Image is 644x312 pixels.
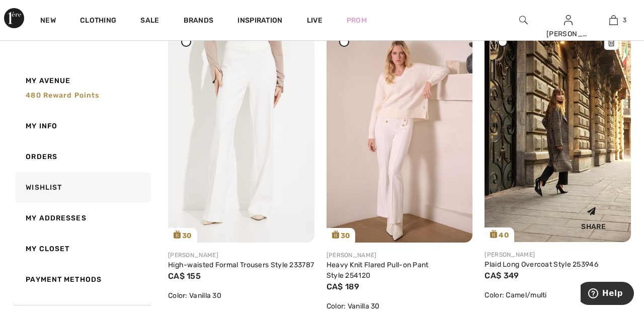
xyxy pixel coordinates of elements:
[40,16,56,27] a: New
[26,75,70,86] span: My Avenue
[140,16,159,27] a: Sale
[13,111,151,141] a: My Info
[563,199,623,235] div: Share
[13,141,151,172] a: Orders
[519,14,528,26] img: search the website
[168,251,314,260] div: [PERSON_NAME]
[581,282,634,307] iframe: Opens a widget where you can find more information
[13,233,151,264] a: My Closet
[485,250,631,259] div: [PERSON_NAME]
[485,23,631,242] a: 40
[564,14,573,26] img: My Info
[26,91,99,100] span: 480 Reward points
[347,15,367,26] a: Prom
[485,290,631,300] div: Color: Camel/multi
[184,16,214,27] a: Brands
[168,261,314,269] a: High-waisted Formal Trousers Style 233787
[327,23,473,243] img: joseph-ribkoff-pants-vanilla-30_254120a_1_77e8_search.jpg
[307,15,323,26] a: Live
[485,260,598,269] a: Plaid Long Overcoat Style 253946
[327,23,473,243] a: 30
[13,264,151,295] a: Payment Methods
[4,8,24,28] img: 1ère Avenue
[485,23,631,242] img: joseph-ribkoff-outerwear-camel-multi_253946_6_560d_search.jpg
[237,16,282,27] span: Inspiration
[80,16,116,27] a: Clothing
[546,29,591,39] div: [PERSON_NAME]
[327,261,429,280] a: Heavy Knit Flared Pull-on Pant Style 254120
[609,14,618,26] img: My Bag
[13,203,151,233] a: My Addresses
[591,14,635,26] a: 3
[168,271,201,281] span: CA$ 155
[485,271,519,280] span: CA$ 349
[168,23,314,243] img: joseph-ribkoff-pants-vanilla-30_233787a1_6d69_search.jpg
[13,172,151,203] a: Wishlist
[623,16,626,25] span: 3
[327,301,473,311] div: Color: Vanilla 30
[168,290,314,301] div: Color: Vanilla 30
[564,15,573,25] a: Sign In
[327,251,473,260] div: [PERSON_NAME]
[168,23,314,243] a: 30
[327,282,360,291] span: CA$ 189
